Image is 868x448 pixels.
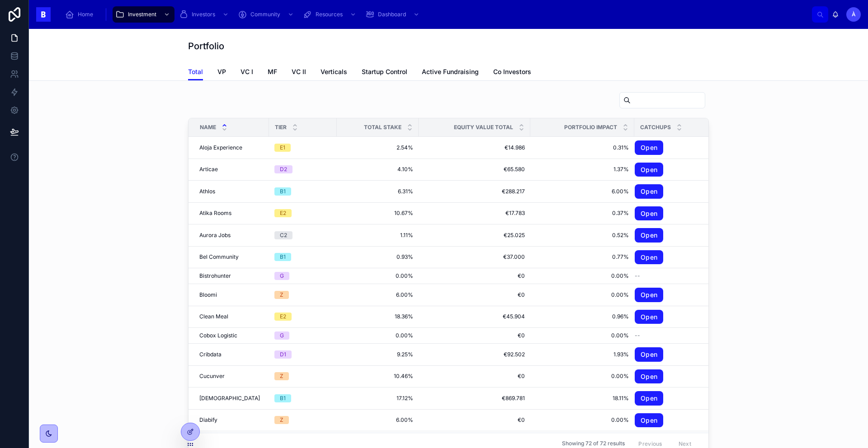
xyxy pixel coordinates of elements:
[564,124,617,131] span: Portfolio Impact
[199,291,264,299] a: Bloomi
[280,372,283,380] div: Z
[422,67,479,76] span: Active Fundraising
[199,373,264,380] a: Cucunver
[199,144,242,151] span: Aloja Experience
[188,64,203,81] a: Total
[342,272,413,280] a: 0.00%
[300,6,361,23] a: Resources
[536,272,629,280] a: 0.00%
[274,394,331,402] a: B1
[268,64,277,82] a: MF
[274,291,331,299] a: Z
[424,232,525,239] span: €25.025
[424,416,525,424] a: €0
[342,373,413,380] a: 10.46%
[635,163,663,177] a: Open
[199,272,264,280] a: Bistrohunter
[635,413,663,428] a: Open
[199,188,264,195] a: Athlos
[424,332,525,339] a: €0
[635,369,716,384] a: Open
[36,7,51,22] img: App logo
[635,332,640,339] span: --
[199,188,215,195] span: Athlos
[635,347,716,362] a: Open
[128,11,156,18] span: Investment
[378,11,406,18] span: Dashboard
[199,351,264,358] a: Cribdata
[424,188,525,195] span: €288.217
[536,332,629,339] a: 0.00%
[635,140,716,155] a: Open
[280,313,286,321] div: E2
[274,350,331,359] a: D1
[635,163,716,177] a: Open
[235,6,298,23] a: Community
[342,210,413,217] a: 10.67%
[362,64,407,82] a: Startup Control
[424,291,525,299] span: €0
[536,291,629,299] span: 0.00%
[424,351,525,358] a: €92.502
[424,373,525,380] a: €0
[342,188,413,195] span: 6.31%
[342,332,413,339] span: 0.00%
[316,11,343,18] span: Resources
[536,166,629,173] a: 1.37%
[635,413,716,428] a: Open
[635,206,716,221] a: Open
[424,272,525,280] span: €0
[635,310,663,324] a: Open
[635,391,716,406] a: Open
[199,232,231,239] span: Aurora Jobs
[364,124,401,131] span: Total Stake
[424,210,525,217] span: €17.783
[292,67,306,76] span: VC II
[199,395,260,402] span: [DEMOGRAPHIC_DATA]
[199,313,228,320] span: Clean Meal
[280,231,287,239] div: C2
[199,291,217,299] span: Bloomi
[199,210,264,217] a: Atika Rooms
[199,416,217,424] span: Diabify
[199,166,264,173] a: Articae
[562,440,625,448] span: Showing 72 of 72 results
[635,206,663,221] a: Open
[536,144,629,151] span: 0.31%
[280,272,284,280] div: G
[536,313,629,320] a: 0.96%
[536,351,629,358] a: 1.93%
[536,188,629,195] span: 6.00%
[635,332,716,339] a: --
[424,144,525,151] a: €14.986
[192,11,215,18] span: Investors
[274,372,331,380] a: Z
[342,166,413,173] span: 4.10%
[424,313,525,320] a: €45.904
[635,347,663,362] a: Open
[635,140,663,155] a: Open
[274,187,331,196] a: B1
[422,64,479,82] a: Active Fundraising
[536,395,629,402] a: 18.11%
[342,253,413,261] a: 0.93%
[342,232,413,239] a: 1.11%
[640,124,671,131] span: CatchUps
[536,210,629,217] a: 0.37%
[274,144,331,152] a: E1
[536,373,629,380] span: 0.00%
[342,416,413,424] a: 6.00%
[268,67,277,76] span: MF
[280,416,283,424] div: Z
[199,166,218,173] span: Articae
